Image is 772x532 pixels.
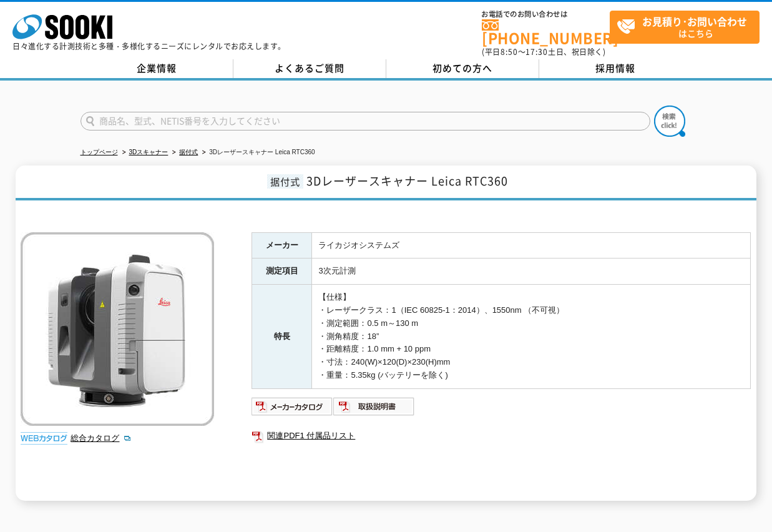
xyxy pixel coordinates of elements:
[71,433,132,443] a: 総合カタログ
[252,397,333,416] img: メーカーカタログ
[252,285,312,389] th: 特長
[233,59,386,78] a: よくあるご質問
[252,405,333,414] a: メーカーカタログ
[252,232,312,259] th: メーカー
[525,46,548,57] span: 17:30
[252,428,751,444] a: 関連PDF1 付属品リスト
[81,112,650,131] input: 商品名、型式、NETIS番号を入力してください
[610,11,760,44] a: お見積り･お問い合わせはこちら
[501,46,518,57] span: 8:50
[267,174,303,189] span: 据付式
[179,149,198,155] a: 据付式
[432,61,492,75] span: 初めての方へ
[386,59,539,78] a: 初めての方へ
[81,59,233,78] a: 企業情報
[252,259,312,285] th: 測定項目
[539,59,692,78] a: 採用情報
[482,19,610,45] a: [PHONE_NUMBER]
[482,46,605,57] span: (平日 ～ 土日、祝日除く)
[312,232,751,259] td: ライカジオシステムズ
[306,172,508,189] span: 3Dレーザースキャナー Leica RTC360
[81,149,118,155] a: トップページ
[617,11,759,42] span: はこちら
[21,432,67,445] img: webカタログ
[12,42,286,50] p: 日々進化する計測技術と多種・多様化するニーズにレンタルでお応えします。
[312,285,751,389] td: 【仕様】 ・レーザークラス：1（IEC 60825-1：2014）、1550nm （不可視） ・測定範囲：0.5 m～130 m ・測角精度：18” ・距離精度：1.0 mm + 10 ppm ...
[482,11,610,18] span: お電話でのお問い合わせは
[654,106,685,137] img: btn_search.png
[129,149,169,155] a: 3Dスキャナー
[200,146,315,159] li: 3Dレーザースキャナー Leica RTC360
[333,405,415,414] a: 取扱説明書
[21,232,214,426] img: 3Dレーザースキャナー Leica RTC360
[333,397,415,416] img: 取扱説明書
[312,259,751,285] td: 3次元計測
[642,14,747,29] strong: お見積り･お問い合わせ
